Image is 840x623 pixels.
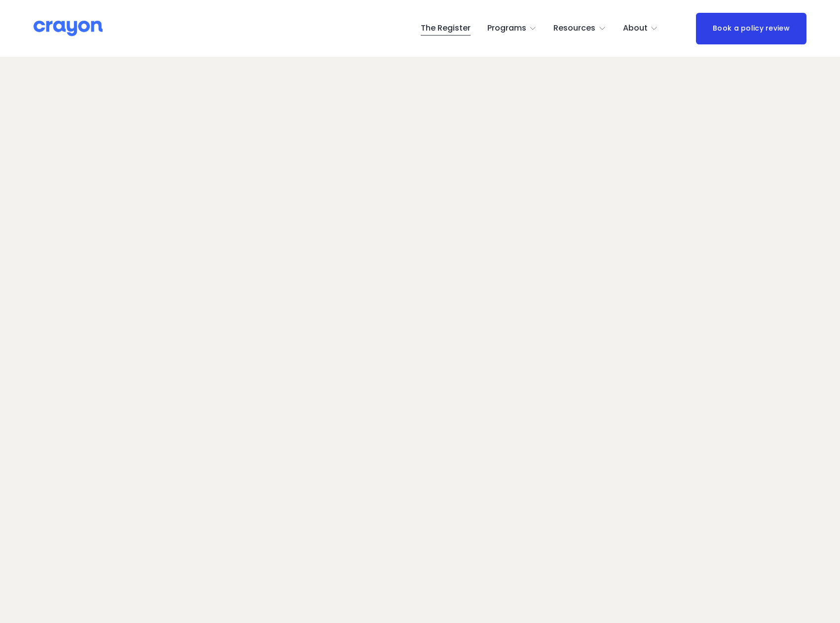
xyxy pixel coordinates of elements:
span: Resources [553,21,595,36]
img: Crayon [34,20,103,37]
a: Book a policy review [696,13,806,44]
a: folder dropdown [553,21,606,37]
a: folder dropdown [623,21,658,37]
span: Programs [487,21,526,36]
a: folder dropdown [487,21,537,37]
span: About [623,21,648,36]
a: The Register [421,21,471,37]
